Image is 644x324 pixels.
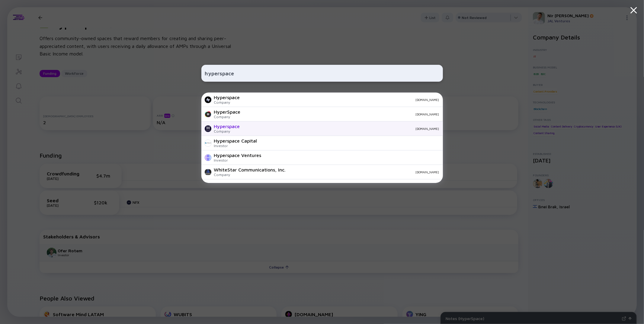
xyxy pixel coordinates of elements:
[214,129,240,134] div: Company
[214,181,238,187] div: HyPrSpace
[214,172,286,177] div: Company
[214,109,241,115] div: HyperSpace
[214,167,286,172] div: WhiteStar Communications, Inc.
[214,115,241,119] div: Company
[214,100,240,105] div: Company
[214,153,261,158] div: Hyperspace Ventures
[205,68,439,79] input: Search Company or Investor...
[291,170,439,174] div: [DOMAIN_NAME]
[214,158,261,162] div: Investor
[214,143,257,148] div: Investor
[245,112,439,116] div: [DOMAIN_NAME]
[245,98,439,102] div: [DOMAIN_NAME]
[214,124,240,129] div: Hyperspace
[214,138,257,143] div: Hyperspace Capital
[214,95,240,100] div: Hyperspace
[245,127,439,131] div: [DOMAIN_NAME]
